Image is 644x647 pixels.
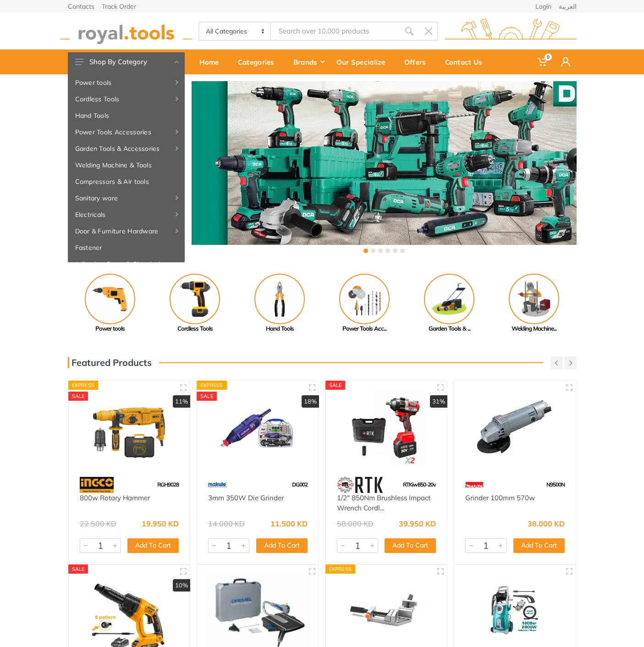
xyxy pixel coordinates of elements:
a: Welding Machine... [492,274,577,333]
a: Electricals [68,206,185,223]
a: Door & Furniture Hardware [68,223,185,239]
div: 19.950 KD [142,520,179,527]
div: 31% [430,395,447,408]
div: Home [193,52,231,72]
a: 0 [531,50,555,74]
img: Royal Tools - 800w Rotary Hammer [77,389,182,468]
a: Adhesive, Spray & Chemical [68,256,185,272]
div: 22.500 KD [80,520,116,527]
button: Add To Cart [127,538,179,553]
a: Contact Us [439,50,495,74]
img: Royal - Garden Tools & Accessories [424,274,474,324]
span: RGH9028 [157,481,179,488]
a: 1/2" 850Nm Brushless Impact Wrench Cordl... [337,493,430,513]
a: العربية [559,3,577,10]
img: Royal Tools - Grinder 100mm 570w [462,389,567,468]
a: Cordless Tools [68,91,185,107]
div: 38.000 KD [528,520,565,527]
div: SALE [68,392,88,401]
input: Site search [271,22,399,41]
img: Royal - Power tools [85,274,135,324]
button: Shop By Category [68,52,185,72]
a: Categories [231,50,287,74]
span: DG002 [292,481,308,488]
span: 0 [545,54,552,61]
button: Add To Cart [256,538,308,553]
div: 14.000 KD [208,520,245,527]
div: Welding Machine... [492,324,577,333]
a: Grinder 100mm 570w [465,493,535,502]
a: Garden Tools & ... [407,274,492,333]
a: Power tools [68,74,185,91]
div: Contact Us [439,52,495,72]
a: Power tools [68,274,153,333]
img: Royal - Cordless Tools [170,274,220,324]
div: 18% [302,395,319,408]
div: SALE [68,564,88,574]
a: Hand Tools [68,107,185,124]
img: Royal - Welding Machine & Tools [509,274,559,324]
a: Welding Machine & Tools [68,157,185,173]
a: Contacts [68,3,94,10]
a: Power Tools Accessories [68,124,185,140]
div: 58.000 KD [337,520,374,527]
img: 139.webp [337,477,383,493]
div: Power Tools Acc... [322,324,407,333]
a: Home [193,50,231,74]
img: royal.tools Logo [61,19,192,44]
img: 59.webp [208,477,227,493]
img: Royal - Power Tools Accessories [339,274,390,324]
div: Garden Tools & ... [407,324,492,333]
h3: Featured Products [68,357,152,368]
div: Brands [287,52,330,72]
button: Add To Cart [513,538,565,553]
div: 11.500 KD [270,520,308,527]
img: Royal - Hand Tools [254,274,305,324]
button: Add To Cart [385,538,436,553]
div: Offers [398,52,439,72]
a: Fastener [68,239,185,256]
div: 39.950 KD [399,520,436,527]
a: 3mm 350W Die Grinder [208,493,284,502]
select: Category [199,22,271,40]
a: Our Specialize [330,50,398,74]
div: Express [197,381,227,390]
div: Power tools [68,324,153,333]
img: Royal Tools - 3mm 350W Die Grinder [205,389,310,468]
div: Categories [231,52,287,72]
div: 10% [173,579,190,592]
div: Our Specialize [330,52,398,72]
div: SALE [197,392,217,401]
a: Hand Tools [237,274,322,333]
span: RTKiw850-20v [403,481,436,488]
a: Sanitary ware [68,190,185,206]
a: Garden Tools & Accessories [68,140,185,157]
div: Express [325,564,356,574]
div: Cordless Tools [153,324,237,333]
a: Login [535,3,551,10]
div: 11% [173,395,190,408]
div: Express [68,381,99,390]
div: Hand Tools [237,324,322,333]
div: SALE [325,381,346,390]
a: Compressors & Air tools [68,173,185,190]
img: 42.webp [465,477,484,493]
a: Track Order [102,3,136,10]
a: Power Tools Acc... [322,274,407,333]
span: N9500N [546,481,565,488]
img: royal.tools Logo [445,19,577,44]
a: 800w Rotary Hammer [80,493,150,502]
img: 91.webp [80,477,114,493]
a: Cordless Tools [153,274,237,333]
img: Royal Tools - 1/2 [334,389,439,468]
a: Offers [398,50,439,74]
